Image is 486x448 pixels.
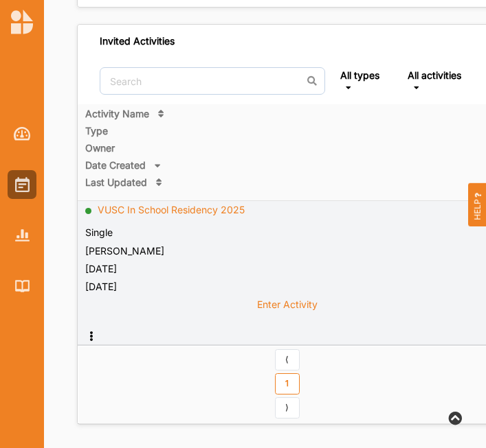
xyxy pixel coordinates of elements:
[8,119,36,148] a: Dashboard
[275,373,300,395] a: 1
[340,69,379,82] div: All types
[100,35,175,47] div: Invited Activities
[275,397,300,419] a: Next item
[275,349,300,371] a: Previous item
[408,69,461,82] div: All activities
[15,280,30,292] img: Library
[8,272,36,300] a: Library
[85,176,147,189] div: Last Updated
[85,281,117,292] span: [DATE]
[272,349,302,421] div: Pagination Navigation
[100,67,325,95] input: Search
[257,298,318,318] a: Enter Activity
[257,298,318,311] label: Enter Activity
[8,221,36,250] a: Reports
[85,108,149,120] div: Activity Name
[15,177,30,192] img: Activities
[14,127,31,141] img: Dashboard
[98,204,245,215] a: VUSC In School Residency 2025
[15,229,30,241] img: Reports
[11,10,33,34] img: logo
[85,159,146,172] div: Date Created
[8,170,36,199] a: Activities
[85,245,164,257] span: [PERSON_NAME]
[85,226,113,238] span: Single
[85,263,117,274] span: [DATE]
